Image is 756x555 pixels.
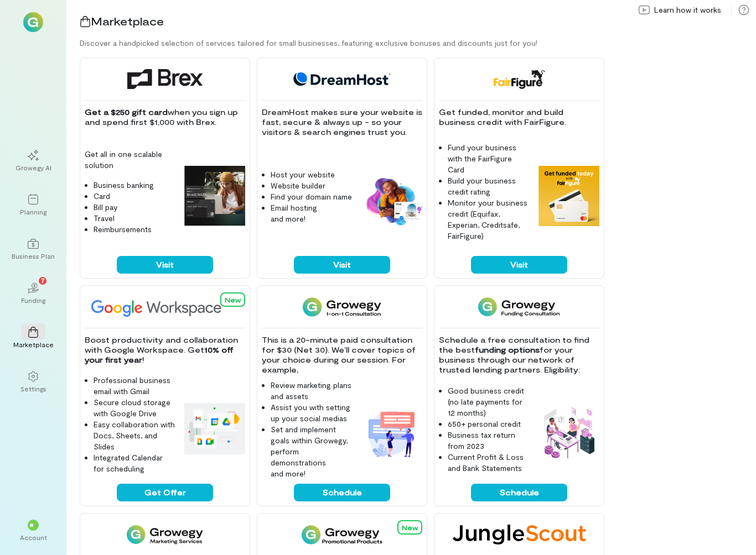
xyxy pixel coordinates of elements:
[448,197,530,242] li: Monitor your business credit (Equifax, Experian, Creditsafe, FairFigure)
[538,166,599,227] img: FairFigure feature
[13,229,53,269] a: Business Plan
[448,452,530,474] li: Current Profit & Loss and Bank Statements
[20,384,46,393] div: Settings
[471,484,567,501] button: Schedule
[439,107,599,127] p: Get funded, monitor and build business credit with FairFigure.
[85,335,245,365] p: Boost productivity and collaboration with Google Workspace. Get !
[21,296,45,305] div: Funding
[13,318,53,358] a: Marketplace
[94,452,175,474] li: Integrated Calendar for scheduling
[478,297,560,317] img: Funding Consultation
[271,380,353,402] li: Review marketing plans and assets
[448,385,530,418] li: Good business credit (no late payments for 12 months)
[13,274,53,313] a: Funding
[94,375,175,397] li: Professional business email with Gmail
[184,166,245,227] img: Brex feature
[12,252,55,260] div: Business Plan
[475,345,540,354] strong: funding options
[184,403,245,454] img: Google Workspace feature
[85,107,245,127] p: when you sign up and spend first $1,000 with Brex.
[85,107,168,117] strong: Get a $250 gift card
[538,403,599,464] img: Funding Consultation feature
[448,430,530,452] li: Business tax return from 2023
[271,424,353,479] li: Set and implement goals within Growegy, perform demonstrations and more!
[13,362,53,402] a: Settings
[85,345,236,364] strong: 10% off your first year
[41,275,45,285] span: 7
[117,256,213,274] button: Visit
[20,533,47,542] div: Account
[289,69,395,89] img: DreamHost
[262,107,422,137] p: DreamHost makes sure your website is fast, secure & always up - so your visitors & search engines...
[471,256,567,274] button: Visit
[127,69,203,89] img: Brex
[80,38,756,49] div: Discover a handpicked selection of services tailored for small businesses, featuring exclusive bo...
[94,397,175,419] li: Secure cloud storage with Google Drive
[361,176,422,227] img: DreamHost feature
[294,484,390,501] button: Schedule
[127,525,204,544] img: Growegy - Marketing Services
[402,523,418,531] span: New
[225,296,241,303] span: New
[303,297,381,317] img: 1-on-1 Consultation
[13,185,53,225] a: Planning
[453,525,586,544] img: Jungle Scout
[448,418,530,430] li: 650+ personal credit
[13,141,53,181] a: Growegy AI
[117,484,213,501] button: Get Offer
[15,163,51,172] div: Growegy AI
[94,213,175,224] li: Travel
[271,191,353,202] li: Find your domain name
[94,419,175,452] li: Easy collaboration with Docs, Sheets, and Slides
[361,403,422,464] img: 1-on-1 Consultation feature
[94,180,175,191] li: Business banking
[262,335,422,375] p: This is a 20-minute paid consultation for $30 (Net 30). We’ll cover topics of your choice during ...
[448,142,530,175] li: Fund your business with the FairFigure Card
[493,69,545,89] img: FairFigure
[271,180,353,191] li: Website builder
[448,175,530,197] li: Build your business credit rating
[94,191,175,202] li: Card
[271,402,353,424] li: Assist you with setting up your social medias
[13,340,54,349] div: Marketplace
[91,14,164,28] span: Marketplace
[94,224,175,235] li: Reimbursements
[20,207,46,216] div: Planning
[271,169,353,180] li: Host your website
[94,202,175,213] li: Bill pay
[85,149,175,171] p: Get all in one scalable solution
[302,525,383,544] img: Growegy Promo Products
[271,202,353,224] li: Email hosting and more!
[654,4,721,15] span: Learn how it works
[85,297,247,317] img: Google Workspace
[294,256,390,274] button: Visit
[439,335,599,375] p: Schedule a free consultation to find the best for your business through our network of trusted le...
